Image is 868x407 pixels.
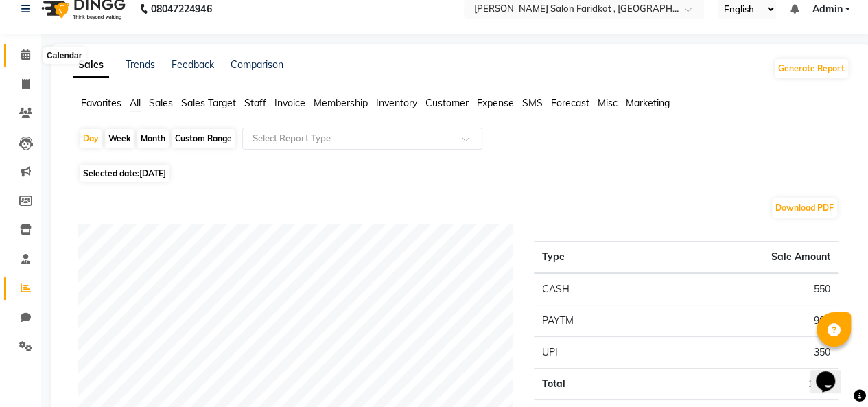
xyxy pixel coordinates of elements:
[534,305,653,337] td: PAYTM
[534,337,653,369] td: UPI
[43,47,85,64] div: Calendar
[775,59,848,78] button: Generate Report
[244,97,266,109] span: Staff
[80,129,102,148] div: Day
[314,97,368,109] span: Membership
[137,129,169,148] div: Month
[139,168,166,178] span: [DATE]
[172,129,235,148] div: Custom Range
[149,97,173,109] span: Sales
[80,165,169,182] span: Selected date:
[534,273,653,305] td: CASH
[653,273,838,305] td: 550
[231,58,283,71] a: Comparison
[130,97,141,109] span: All
[812,2,842,16] span: Admin
[598,97,618,109] span: Misc
[376,97,417,109] span: Inventory
[274,97,305,109] span: Invoice
[181,97,236,109] span: Sales Target
[534,242,653,274] th: Type
[425,97,469,109] span: Customer
[522,97,543,109] span: SMS
[551,97,589,109] span: Forecast
[626,97,670,109] span: Marketing
[772,198,837,218] button: Download PDF
[477,97,514,109] span: Expense
[653,369,838,400] td: 1800
[534,369,653,400] td: Total
[126,58,155,71] a: Trends
[172,58,214,71] a: Feedback
[653,242,838,274] th: Sale Amount
[653,305,838,337] td: 900
[81,97,121,109] span: Favorites
[653,337,838,369] td: 350
[810,352,854,393] iframe: chat widget
[105,129,134,148] div: Week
